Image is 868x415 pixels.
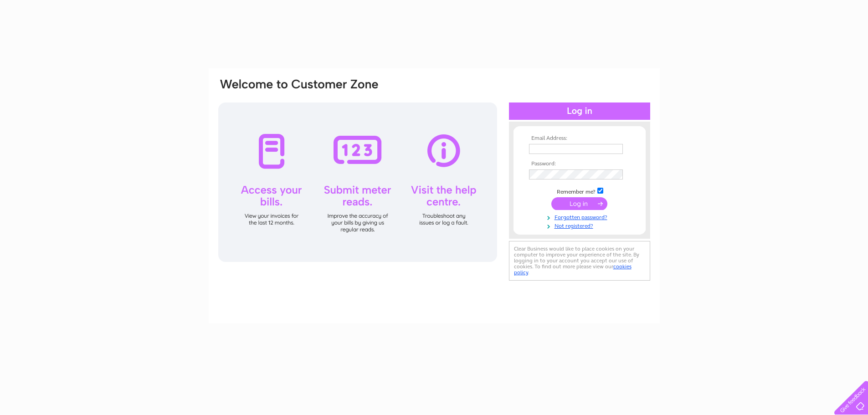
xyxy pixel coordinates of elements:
a: cookies policy [514,263,632,276]
div: Clear Business would like to place cookies on your computer to improve your experience of the sit... [509,241,650,281]
td: Remember me? [527,186,632,195]
th: Password: [527,161,632,167]
th: Email Address: [527,135,632,142]
a: Forgotten password? [529,212,632,221]
a: Not registered? [529,221,632,230]
input: Submit [551,197,607,210]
